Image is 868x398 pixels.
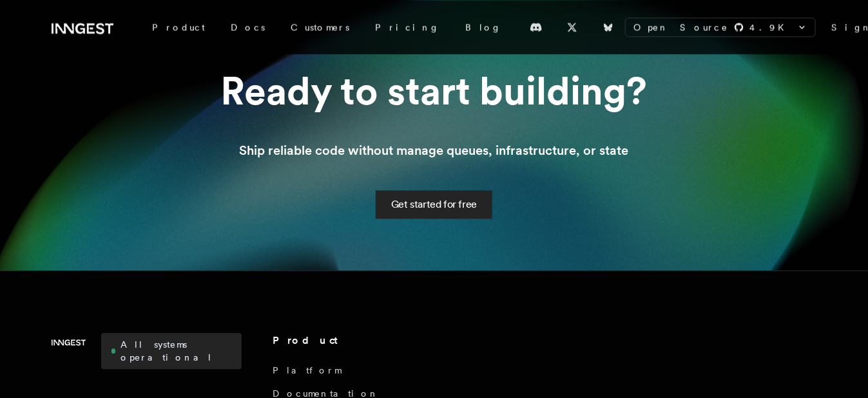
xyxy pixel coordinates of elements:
[240,141,629,159] p: Ship reliable code without manage queues, infrastructure, or state
[273,364,341,377] a: Platform
[218,15,278,39] a: Docs
[452,15,514,39] a: Blog
[273,333,583,348] h4: Product
[558,17,586,37] a: X
[749,21,792,34] span: 4.9 K
[139,15,218,39] div: Product
[522,17,550,37] a: Discord
[101,333,242,369] a: All systems operational
[376,190,492,219] a: Get started for free
[633,21,729,34] span: Open Source
[278,15,362,39] a: Customers
[221,72,648,110] h2: Ready to start building?
[362,15,452,39] a: Pricing
[594,17,622,37] a: Bluesky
